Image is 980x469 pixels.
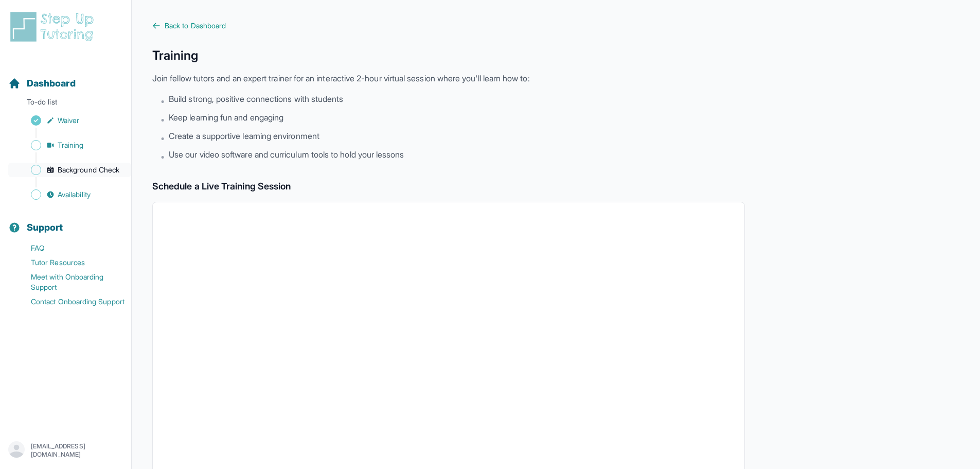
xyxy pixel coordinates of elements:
button: [EMAIL_ADDRESS][DOMAIN_NAME] [8,441,123,460]
span: Keep learning fun and engaging [169,111,283,124]
button: Dashboard [4,60,127,95]
span: • [161,95,165,107]
a: Meet with Onboarding Support [8,270,131,294]
a: Waiver [8,113,131,128]
span: Build strong, positive connections with students [169,93,343,105]
span: Background Check [58,165,119,175]
a: Availability [8,187,131,202]
span: • [161,113,165,126]
span: • [161,150,165,163]
span: Training [58,140,84,150]
span: Use our video software and curriculum tools to hold your lessons [169,148,404,161]
a: Tutor Resources [8,255,131,270]
span: Dashboard [27,76,76,91]
span: Back to Dashboard [165,21,226,31]
a: Contact Onboarding Support [8,294,131,309]
a: Training [8,138,131,152]
img: logo [8,10,100,43]
a: Dashboard [8,76,76,91]
h1: Training [152,47,745,64]
span: Waiver [58,115,79,126]
span: Availability [58,189,91,200]
span: Create a supportive learning environment [169,130,319,142]
p: Join fellow tutors and an expert trainer for an interactive 2-hour virtual session where you'll l... [152,72,745,84]
a: Back to Dashboard [152,21,745,31]
a: FAQ [8,241,131,255]
a: Background Check [8,163,131,177]
h2: Schedule a Live Training Session [152,179,745,194]
span: • [161,132,165,144]
p: To-do list [4,97,127,111]
button: Support [4,204,127,239]
p: [EMAIL_ADDRESS][DOMAIN_NAME] [31,442,123,459]
span: Support [27,220,63,235]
